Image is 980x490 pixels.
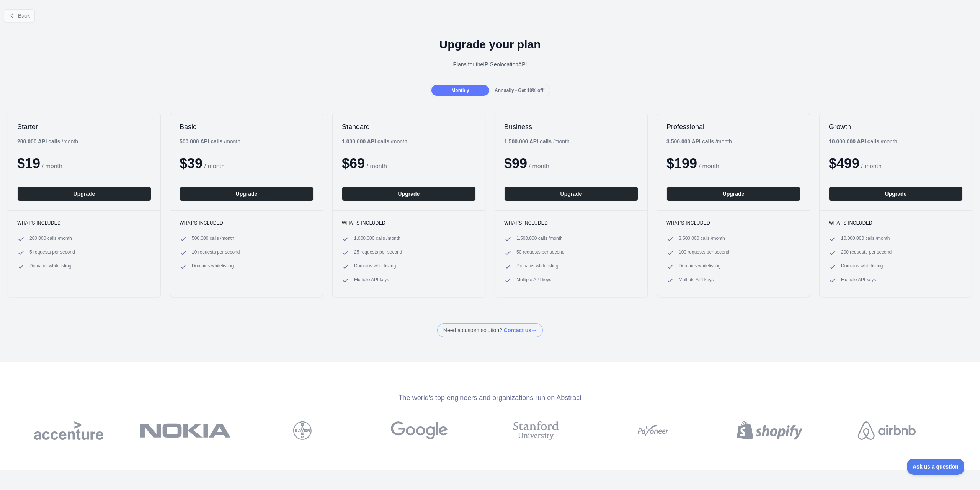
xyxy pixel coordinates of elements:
[342,138,407,145] div: / month
[342,122,476,131] h2: Standard
[666,122,800,131] h2: Professional
[907,459,965,475] iframe: Toggle Customer Support
[666,138,714,144] b: 3.500.000 API calls
[504,138,570,145] div: / month
[504,122,638,131] h2: Business
[666,138,732,145] div: / month
[666,156,697,171] span: $ 199
[504,138,552,144] b: 1.500.000 API calls
[504,156,527,171] span: $ 99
